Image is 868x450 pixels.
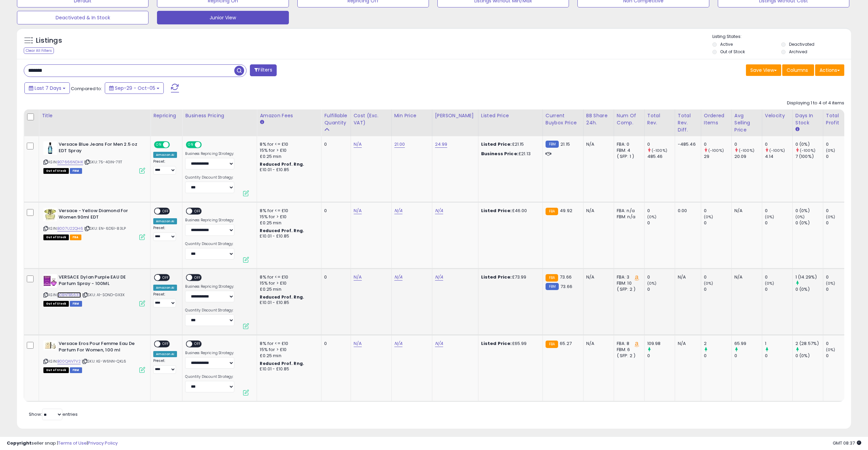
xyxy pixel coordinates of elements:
[586,141,609,147] div: N/A
[734,341,762,347] div: 65.99
[36,36,62,45] h5: Listings
[815,64,844,76] button: Actions
[647,214,657,220] small: (0%)
[43,234,69,240] span: All listings that are currently out of stock and unavailable for purchase on Amazon
[260,294,304,300] b: Reduced Prof. Rng.
[617,147,639,154] div: FBM: 4
[260,233,316,239] div: £10.01 - £10.85
[105,82,164,94] button: Sep-29 - Oct-05
[354,274,362,281] a: N/A
[826,281,835,286] small: (0%)
[17,11,149,24] button: Deactivated & In Stock
[617,274,639,280] div: FBA: 3
[193,208,203,214] span: OFF
[260,280,316,286] div: 15% for > £10
[765,353,792,359] div: 0
[354,141,362,148] a: N/A
[155,142,163,148] span: ON
[765,341,792,347] div: 1
[153,152,177,158] div: Amazon AI
[647,141,675,147] div: 0
[260,286,316,292] div: £0.25 min
[617,141,639,147] div: FBA: 0
[201,142,212,148] span: OFF
[435,112,475,119] div: [PERSON_NAME]
[800,148,815,153] small: (-100%)
[185,242,234,246] label: Quantity Discount Strategy:
[71,85,102,92] span: Compared to:
[185,308,234,313] label: Quantity Discount Strategy:
[59,141,141,156] b: Versace Blue Jeans For Men 2.5 oz EDT Spray
[43,301,69,307] span: All listings that are currently out of stock and unavailable for purchase on Amazon
[43,341,145,372] div: ASIN:
[795,126,800,132] small: Days In Stock.
[734,154,762,160] div: 20.09
[260,154,316,160] div: £0.25 min
[260,147,316,154] div: 15% for > £10
[769,148,785,153] small: (-100%)
[678,208,696,214] div: 0.00
[481,340,512,347] b: Listed Price:
[354,207,362,214] a: N/A
[546,283,559,290] small: FBM
[324,141,345,147] div: 0
[546,208,558,215] small: FBA
[647,112,672,126] div: Total Rev.
[826,347,835,352] small: (0%)
[546,112,580,126] div: Current Buybox Price
[586,112,611,126] div: BB Share 24h.
[765,141,792,147] div: 0
[481,141,512,147] b: Listed Price:
[42,112,147,119] div: Title
[260,274,316,280] div: 8% for <= £10
[765,281,774,286] small: (0%)
[260,141,316,147] div: 8% for <= £10
[789,41,814,47] label: Deactivated
[43,367,69,373] span: All listings that are currently out of stock and unavailable for purchase on Amazon
[652,148,667,153] small: (-100%)
[324,341,345,347] div: 0
[185,218,234,223] label: Business Repricing Strategy:
[560,141,570,147] span: 21.15
[734,353,762,359] div: 0
[82,359,126,364] span: | SKU: KE-W6NN-QKL6
[481,208,537,214] div: £46.00
[782,64,814,76] button: Columns
[560,283,572,290] span: 73.66
[185,284,234,289] label: Business Repricing Strategy:
[260,341,316,347] div: 8% for <= £10
[617,353,639,359] div: ( SFP: 2 )
[795,208,823,214] div: 0 (0%)
[24,47,54,54] div: Clear All Filters
[324,112,348,126] div: Fulfillable Quantity
[354,340,362,347] a: N/A
[617,341,639,347] div: FBA: 8
[435,207,443,214] a: N/A
[481,341,537,347] div: £65.99
[185,351,234,355] label: Business Repricing Strategy:
[153,285,177,291] div: Amazon AI
[704,353,731,359] div: 0
[185,175,234,180] label: Quantity Discount Strategy:
[704,274,731,280] div: 0
[826,148,835,153] small: (0%)
[153,359,177,374] div: Preset:
[59,274,141,288] b: VERSACE Dylan Purple EAU DE Parfum Spray - 100ML
[153,159,177,175] div: Preset:
[29,411,78,417] span: Show: entries
[157,11,289,24] button: Junior View
[765,286,792,292] div: 0
[586,274,609,280] div: N/A
[43,341,57,350] img: 41llvm5FxeL._SL40_.jpg
[826,274,853,280] div: 0
[481,274,537,280] div: £73.99
[647,353,675,359] div: 0
[826,141,853,147] div: 0
[678,274,696,280] div: N/A
[59,208,141,222] b: Versace - Yellow Diamond For Women 90ml EDT
[57,159,83,165] a: B07666NDHK
[185,112,254,119] div: Business Pricing
[704,208,731,214] div: 0
[153,218,177,224] div: Amazon AI
[712,34,851,40] p: Listing States:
